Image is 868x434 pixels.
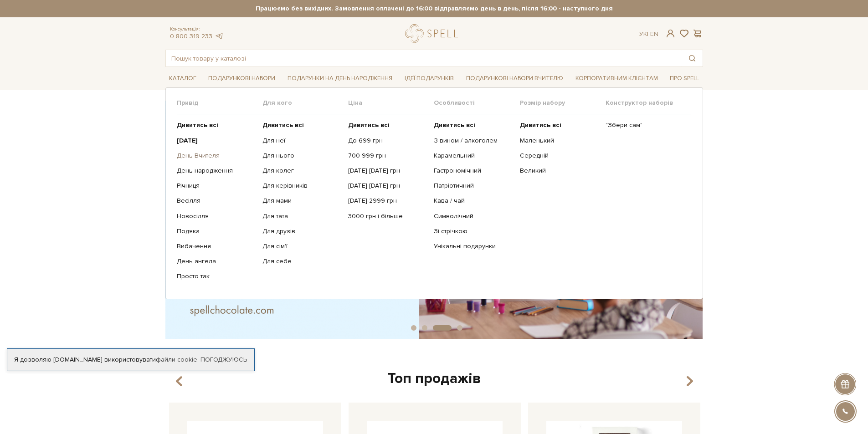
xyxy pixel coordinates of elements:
b: Дивитись всі [177,121,218,129]
a: [DATE]-[DATE] грн [348,182,427,190]
span: Консультація: [170,26,224,32]
a: [DATE]-2999 грн [348,197,427,205]
a: файли cookie [156,356,197,363]
button: Carousel Page 1 [411,325,416,331]
strong: Працюємо без вихідних. Замовлення оплачені до 16:00 відправляємо день в день, після 16:00 - насту... [165,5,703,13]
a: Каталог [165,71,200,86]
a: "Збери сам" [606,121,684,129]
span: Привід [177,99,262,107]
a: Для колег [262,167,341,175]
a: День Вчителя [177,152,256,160]
a: Для керівників [262,182,341,190]
a: Кава / чай [434,197,513,205]
span: Особливості [434,99,519,107]
a: Для нього [262,152,341,160]
a: Для сім'ї [262,242,341,250]
a: Подарункові набори [205,71,279,86]
a: 700-999 грн [348,152,427,160]
a: Корпоративним клієнтам [572,71,662,86]
b: Дивитись всі [520,121,561,129]
a: Новосілля [177,212,256,220]
a: Гастрономічний [434,167,513,175]
a: En [650,30,658,38]
b: [DATE] [177,137,198,144]
span: | [647,30,648,38]
div: Carousel Pagination [165,324,703,332]
a: Маленький [520,137,599,145]
button: Carousel Page 3 (Current Slide) [433,325,452,331]
a: Про Spell [666,71,703,86]
a: Погоджуюсь [200,356,247,364]
a: 0 800 319 233 [170,32,212,40]
a: 3000 грн і більше [348,212,427,220]
input: Пошук товару у каталозі [166,50,682,66]
span: Ціна [348,99,434,107]
a: Ідеї подарунків [401,71,457,86]
a: День ангела [177,257,256,266]
b: Дивитись всі [434,121,475,129]
div: Я дозволяю [DOMAIN_NAME] використовувати [7,356,254,364]
a: [DATE] [177,137,256,145]
a: З вином / алкоголем [434,137,513,145]
a: telegram [215,32,224,40]
a: Середній [520,152,599,160]
button: Carousel Page 4 [457,325,462,331]
a: Весілля [177,197,256,205]
a: Для друзів [262,227,341,235]
a: Карамельний [434,152,513,160]
b: Дивитись всі [348,121,390,129]
a: Річниця [177,182,256,190]
a: Патріотичний [434,182,513,190]
a: Великий [520,167,599,175]
a: Для неї [262,137,341,145]
a: До 699 грн [348,137,427,145]
a: День народження [177,167,256,175]
button: Carousel Page 2 [422,325,427,331]
a: Дивитись всі [434,121,513,129]
button: Пошук товару у каталозі [682,50,703,66]
a: Дивитись всі [262,121,341,129]
div: Каталог [165,87,703,299]
a: Для тата [262,212,341,220]
a: [DATE]-[DATE] грн [348,167,427,175]
a: Подяка [177,227,256,235]
div: Ук [639,30,658,38]
a: Просто так [177,272,256,281]
a: Унікальні подарунки [434,242,513,250]
a: logo [405,24,462,43]
a: Подарунки на День народження [284,71,396,86]
b: Дивитись всі [262,121,304,129]
a: Вибачення [177,242,256,250]
span: Розмір набору [520,99,606,107]
a: Символічний [434,212,513,220]
a: Подарункові набори Вчителю [462,71,567,86]
a: Дивитись всі [177,121,256,129]
a: Дивитись всі [348,121,427,129]
a: Дивитись всі [520,121,599,129]
a: Для мами [262,197,341,205]
a: Зі стрічкою [434,227,513,235]
div: Топ продажів [165,369,703,388]
span: Для кого [262,99,348,107]
a: Для себе [262,257,341,266]
span: Конструктор наборів [606,99,691,107]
